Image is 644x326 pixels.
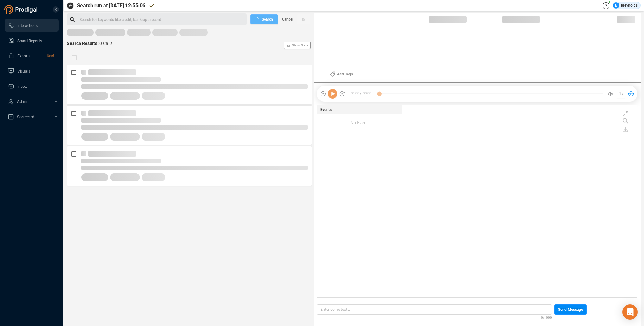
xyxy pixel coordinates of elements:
[278,14,297,24] button: Cancel
[77,2,145,10] span: Search run at [DATE] 12:55:06
[5,80,59,93] li: Inbox
[337,69,353,79] span: Add Tags
[320,107,332,112] span: Events
[345,89,379,99] span: 00:00 / 00:00
[5,65,59,77] li: Visuals
[99,41,112,46] span: 0 Calls
[8,19,54,32] a: Interactions
[17,115,34,119] span: Scorecard
[554,304,587,315] button: Send Message
[282,14,293,24] span: Cancel
[17,99,29,104] span: Admin
[5,19,59,32] li: Interactions
[17,84,27,89] span: Inbox
[558,304,583,315] span: Send Message
[47,49,54,62] span: New!
[17,23,38,28] span: Interactions
[17,54,30,58] span: Exports
[4,5,39,14] img: prodigal-logo
[5,34,59,47] li: Smart Reports
[622,304,638,320] div: Open Intercom Messenger
[8,80,54,93] a: Inbox
[17,69,30,74] span: Visuals
[613,2,638,9] div: Breynolds
[292,7,308,83] span: Show Stats
[616,89,625,98] button: 1x
[17,39,42,43] span: Smart Reports
[67,41,99,46] span: Search Results :
[405,107,637,297] div: grid
[8,65,54,77] a: Visuals
[5,49,59,62] li: Exports
[619,89,623,99] span: 1x
[615,2,617,9] span: B
[541,315,552,320] span: 0/1000
[326,69,357,79] button: Add Tags
[8,34,54,47] a: Smart Reports
[284,42,311,49] button: Show Stats
[317,114,402,131] div: No Event
[8,49,54,62] a: ExportsNew!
